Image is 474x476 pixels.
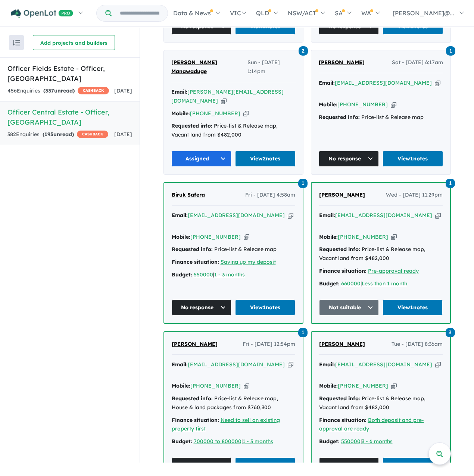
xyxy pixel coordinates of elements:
strong: Budget: [319,438,340,445]
h5: Officer Fields Estate - Officer , [GEOGRAPHIC_DATA] [7,63,132,84]
a: 1 - 3 months [243,438,273,445]
span: 1 [298,179,308,188]
a: 2 [299,46,308,56]
a: 1 - 3 months [214,271,245,278]
span: CASHBACK [77,131,108,138]
strong: Budget: [319,280,340,287]
input: Try estate name, suburb, builder or developer [113,5,166,21]
a: [PERSON_NAME] [319,58,365,67]
button: Copy [221,97,227,105]
a: View1notes [235,300,295,316]
strong: Email: [319,79,335,86]
span: [PERSON_NAME] [319,191,365,198]
span: 2 [299,46,308,56]
span: Fri - [DATE] 4:58am [245,191,295,200]
img: sort.svg [13,40,20,46]
strong: Finance situation: [319,417,367,423]
strong: Requested info: [319,246,360,253]
button: Copy [435,212,441,219]
span: [PERSON_NAME] Manawaduge [171,59,217,75]
span: Wed - [DATE] 11:29pm [386,191,443,200]
div: 382 Enquir ies [7,130,108,139]
a: 1 [446,46,455,56]
a: Less than 1 month [362,280,407,287]
button: Copy [244,233,249,241]
a: Both deposit and pre-approval are ready [319,417,424,432]
a: [PERSON_NAME] Manawaduge [171,58,248,76]
a: [PERSON_NAME] [319,340,365,349]
button: Copy [243,110,249,118]
button: Copy [391,101,396,109]
span: 337 [45,87,54,94]
span: Sat - [DATE] 6:17am [392,58,443,67]
span: CASHBACK [78,87,109,94]
button: Copy [288,361,293,369]
span: 1 [446,179,455,188]
img: Openlot PRO Logo White [11,9,73,18]
strong: Email: [172,212,188,219]
strong: Requested info: [319,114,360,120]
a: [PHONE_NUMBER] [190,234,241,240]
div: Price-list & Release map, Vacant land from $482,000 [319,394,443,412]
span: 3 [446,328,455,337]
a: Need to sell an existing property first [172,417,280,432]
span: Sun - [DATE] 1:14pm [247,58,295,76]
a: 660000 [341,280,361,287]
div: Price-list & Release map [319,113,443,122]
a: 550000 [341,438,361,445]
span: [PERSON_NAME] [172,341,218,347]
strong: Finance situation: [319,267,367,274]
div: | [319,279,443,288]
a: 1 [298,178,308,188]
strong: Email: [172,361,188,368]
button: No response [319,457,379,473]
strong: Email: [319,361,335,368]
a: [PHONE_NUMBER] [338,234,388,240]
div: | [172,270,295,279]
a: View1notes [383,300,443,316]
a: [PHONE_NUMBER] [337,101,388,108]
strong: Email: [319,212,335,219]
div: Price-list & Release map, Vacant land from $482,000 [171,122,296,140]
strong: Mobile: [319,101,337,108]
strong: Requested info: [172,395,213,402]
span: [PERSON_NAME]@... [393,9,454,17]
button: No response [319,151,379,167]
button: No response [172,300,232,316]
u: 700000 to 800000 [194,438,241,445]
button: Add projects and builders [33,35,115,50]
a: View3notes [383,457,443,473]
a: Pre-approval ready [368,267,419,274]
a: [PHONE_NUMBER] [190,382,241,389]
a: Saving up my deposit [221,259,276,265]
a: 3 - 6 months [362,438,393,445]
strong: Mobile: [171,110,190,117]
div: Price-list & Release map, Vacant land from $482,000 [319,245,443,263]
strong: Mobile: [319,234,338,240]
strong: Budget: [172,438,192,445]
a: 3 [446,327,455,337]
strong: Mobile: [172,234,190,240]
button: Copy [391,233,397,241]
a: [EMAIL_ADDRESS][DOMAIN_NAME] [335,79,432,86]
div: 456 Enquir ies [7,87,109,95]
span: Fri - [DATE] 12:54pm [243,340,295,349]
span: [PERSON_NAME] [319,59,365,66]
div: | [319,437,443,446]
a: 550000 [194,271,213,278]
span: 1 [298,328,308,337]
strong: Requested info: [319,395,360,402]
strong: Finance situation: [172,259,219,265]
button: Copy [435,79,440,87]
a: View1notes [383,151,443,167]
span: [DATE] [114,131,132,138]
a: 1 [298,327,308,337]
h5: Officer Central Estate - Officer , [GEOGRAPHIC_DATA] [7,107,132,127]
button: Copy [435,361,441,369]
